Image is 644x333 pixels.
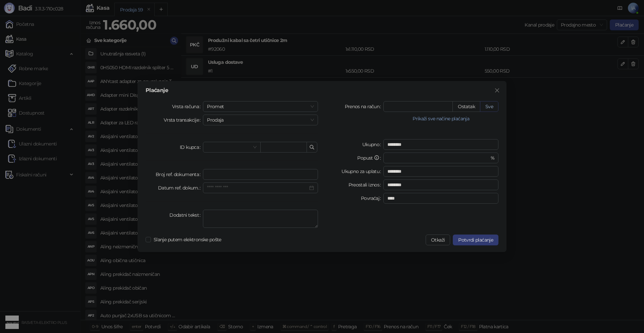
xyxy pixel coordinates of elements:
[362,139,384,150] label: Ukupno
[494,88,500,93] span: close
[169,210,203,220] label: Dodatni tekst
[203,169,318,180] input: Broj ref. dokumenta
[453,235,498,245] button: Potvrdi plaćanje
[426,235,450,245] button: Otkaži
[492,85,502,96] button: Close
[452,101,480,112] button: Ostatak
[345,101,384,112] label: Prenos na račun
[458,237,493,243] span: Potvrdi plaćanje
[207,115,314,125] span: Prodaja
[156,169,203,180] label: Broj ref. dokumenta
[164,115,203,125] label: Vrsta transakcije
[492,88,502,93] span: Zatvori
[361,193,383,204] label: Povraćaj
[151,236,224,243] span: Slanje putem elektronske pošte
[341,166,383,177] label: Ukupno za uplatu
[357,153,383,163] label: Popust
[207,184,308,192] input: Datum ref. dokum.
[180,142,203,153] label: ID kupca
[172,101,203,112] label: Vrsta računa
[203,210,318,228] textarea: Dodatni tekst
[480,101,498,112] button: Sve
[158,182,203,193] label: Datum ref. dokum.
[383,115,498,123] button: Prikaži sve načine plaćanja
[146,88,498,93] div: Plaćanje
[348,179,384,190] label: Preostali iznos
[207,101,314,112] span: Promet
